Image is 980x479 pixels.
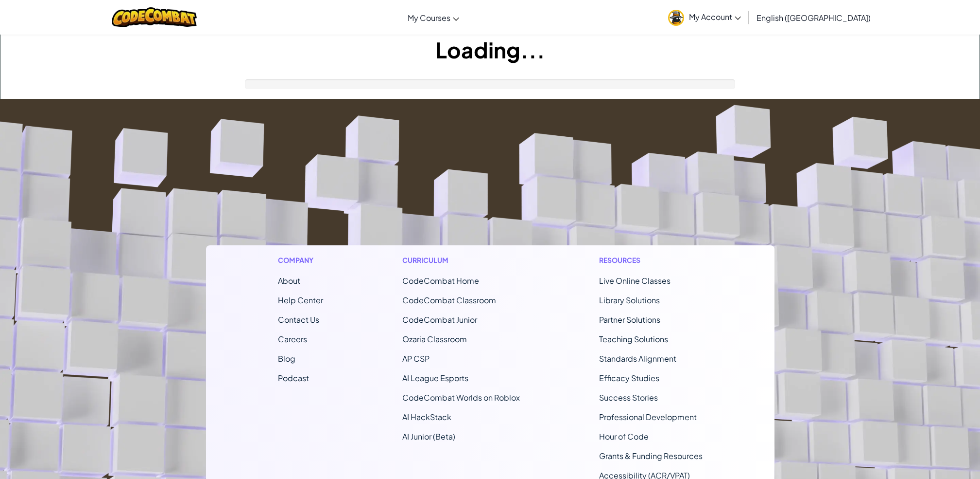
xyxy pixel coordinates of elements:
[689,12,741,22] span: My Account
[756,13,871,23] span: English ([GEOGRAPHIC_DATA])
[402,373,468,383] a: AI League Esports
[599,392,658,403] a: Success Stories
[599,431,649,442] a: Hour of Code
[402,353,430,364] a: AP CSP
[402,314,477,325] a: CodeCombat Junior
[278,276,300,286] a: About
[278,314,319,325] span: Contact Us
[402,295,496,305] a: CodeCombat Classroom
[599,373,659,383] a: Efficacy Studies
[278,295,323,305] a: Help Center
[599,334,668,344] a: Teaching Solutions
[403,4,464,31] a: My Courses
[402,392,520,403] a: CodeCombat Worlds on Roblox
[752,4,876,31] a: English ([GEOGRAPHIC_DATA])
[599,276,671,286] a: Live Online Classes
[599,451,703,461] a: Grants & Funding Resources
[278,373,309,383] a: Podcast
[599,314,660,325] a: Partner Solutions
[402,412,451,422] a: AI HackStack
[599,353,676,364] a: Standards Alignment
[278,334,307,344] a: Careers
[0,35,980,65] h1: Loading...
[402,334,467,344] a: Ozaria Classroom
[402,276,479,286] span: CodeCombat Home
[112,7,197,27] img: CodeCombat logo
[402,431,455,442] a: AI Junior (Beta)
[278,255,323,265] h1: Company
[599,255,703,265] h1: Resources
[663,2,746,33] a: My Account
[599,412,697,422] a: Professional Development
[402,255,520,265] h1: Curriculum
[408,13,450,23] span: My Courses
[599,295,660,305] a: Library Solutions
[668,10,684,26] img: avatar
[278,353,295,364] a: Blog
